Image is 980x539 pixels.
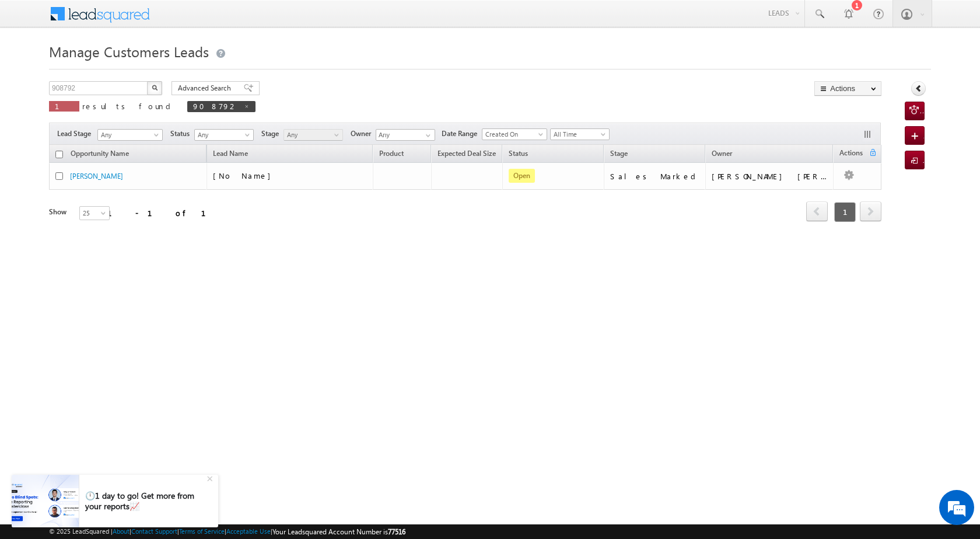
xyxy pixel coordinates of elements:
span: Actions [834,147,869,162]
a: Terms of Service [179,527,225,535]
a: Any [194,129,254,141]
a: Show All Items [419,130,434,141]
span: Stage [261,128,283,139]
div: [PERSON_NAME] [PERSON_NAME] [712,171,828,182]
span: prev [806,201,828,221]
img: pictures [12,475,79,527]
span: 25 [80,208,111,218]
span: Lead Stage [57,128,96,139]
span: 1 [834,202,856,222]
a: Opportunity Name [65,147,135,162]
div: + [204,471,218,485]
div: Sales Marked [610,171,700,182]
a: Expected Deal Size [432,147,502,162]
a: Any [283,129,343,141]
span: Opportunity Name [71,149,129,158]
img: Search [152,85,157,91]
a: Created On [482,128,547,140]
a: prev [806,203,828,221]
span: Manage Customers Leads [49,42,209,61]
a: Any [97,129,163,141]
a: Contact Support [131,527,177,535]
span: [No Name] [213,171,276,180]
span: Created On [482,129,543,140]
span: 1 [55,101,73,111]
a: Stage [604,147,633,162]
span: Your Leadsquared Account Number is [272,527,405,536]
a: next [860,203,881,221]
a: Status [503,147,534,162]
span: Product [379,149,404,158]
div: 1 - 1 of 1 [107,206,220,220]
div: 🕛1 day to go! Get more from your reports📈 [85,491,205,512]
a: About [113,527,129,535]
div: Show [49,207,70,217]
span: Any [284,130,339,140]
input: Type to Search [376,129,435,141]
a: Acceptable Use [226,527,271,535]
span: Lead Name [207,147,254,162]
span: © 2025 LeadSquared | | | | | [49,526,405,537]
span: results found [82,101,175,111]
a: [PERSON_NAME] [70,172,123,180]
span: Advanced Search [178,83,235,93]
span: Status [170,128,194,139]
a: All Time [550,128,610,140]
span: Open [509,169,535,183]
span: Any [195,130,250,140]
span: Date Range [442,128,482,139]
button: Actions [814,81,881,96]
span: Owner [351,128,376,139]
span: 908792 [193,101,238,111]
input: Check all records [55,151,63,158]
span: Stage [610,149,628,158]
span: Any [98,130,159,140]
a: 25 [79,206,110,220]
span: next [860,201,881,221]
span: Expected Deal Size [437,149,496,158]
span: All Time [551,129,606,140]
span: 77516 [388,527,405,536]
span: Owner [712,149,732,158]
